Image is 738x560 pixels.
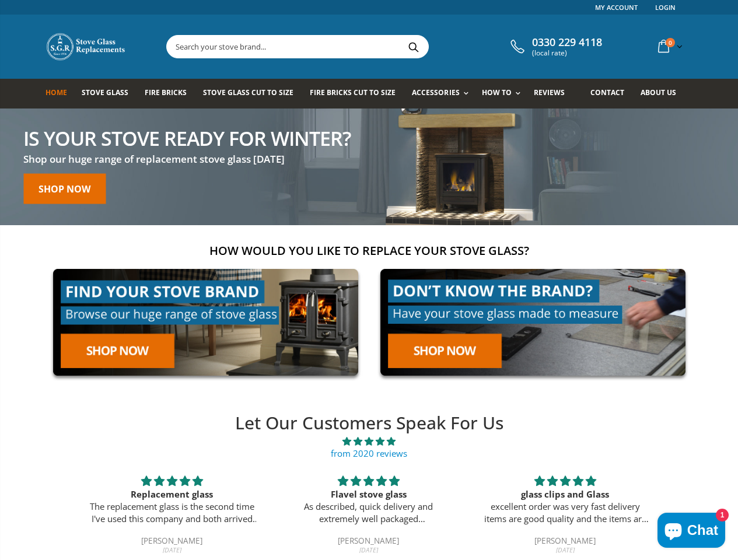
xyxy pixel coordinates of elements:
div: [PERSON_NAME] [284,537,453,547]
div: [PERSON_NAME] [88,537,257,547]
img: Stove Glass Replacement [46,32,127,61]
inbox-online-store-chat: Shopify online store chat [654,513,729,551]
span: Accessories [412,87,459,97]
span: Fire Bricks Cut To Size [310,87,396,97]
span: Home [46,87,67,97]
span: Stove Glass [82,87,128,97]
span: Contact [590,87,624,97]
a: Shop now [23,173,106,204]
h3: Shop our huge range of replacement stove glass [DATE] [23,152,351,166]
span: 0 [666,38,675,47]
div: [DATE] [481,547,649,553]
a: from 2020 reviews [331,447,407,459]
div: [DATE] [284,547,453,553]
p: As described, quick delivery and extremely well packaged Thank you [284,501,453,525]
a: How To [482,79,526,108]
span: About us [641,87,676,97]
div: [DATE] [88,547,257,553]
span: 0330 229 4118 [532,36,602,49]
div: Flavel stove glass [284,488,453,501]
span: Reviews [534,87,565,97]
a: Stove Glass Cut To Size [203,79,302,108]
div: 5 stars [284,474,453,488]
span: How To [482,87,512,97]
h2: Let Our Customers Speak For Us [74,411,664,435]
img: find-your-brand-cta_9b334d5d-5c94-48ed-825f-d7972bbdebd0.jpg [46,261,366,383]
a: Home [46,79,76,108]
span: (local rate) [532,49,602,57]
a: Reviews [534,79,573,108]
p: excellent order was very fast delivery items are good quality and the items are the correct ones ... [481,501,649,525]
a: 4.89 stars from 2020 reviews [74,435,664,460]
a: Contact [590,79,633,108]
div: 5 stars [481,474,649,488]
div: [PERSON_NAME] [481,537,649,547]
div: 5 stars [88,474,257,488]
a: Fire Bricks Cut To Size [310,79,404,108]
span: 4.89 stars [74,435,664,447]
h2: How would you like to replace your stove glass? [46,243,693,258]
img: made-to-measure-cta_2cd95ceb-d519-4648-b0cf-d2d338fdf11f.jpg [373,261,693,383]
div: Replacement glass [88,488,257,501]
span: Fire Bricks [145,87,187,97]
span: Stove Glass Cut To Size [203,87,293,97]
a: Accessories [412,79,474,108]
h2: Is your stove ready for winter? [23,128,351,148]
a: About us [641,79,685,108]
p: The replacement glass is the second time I've used this company and both arrived in tact ready to... [88,501,257,525]
button: Search [401,36,427,58]
a: Fire Bricks [145,79,195,108]
a: Stove Glass [82,79,137,108]
a: 0 [653,35,685,58]
div: glass clips and Glass [481,488,649,501]
input: Search your stove brand... [167,36,559,58]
